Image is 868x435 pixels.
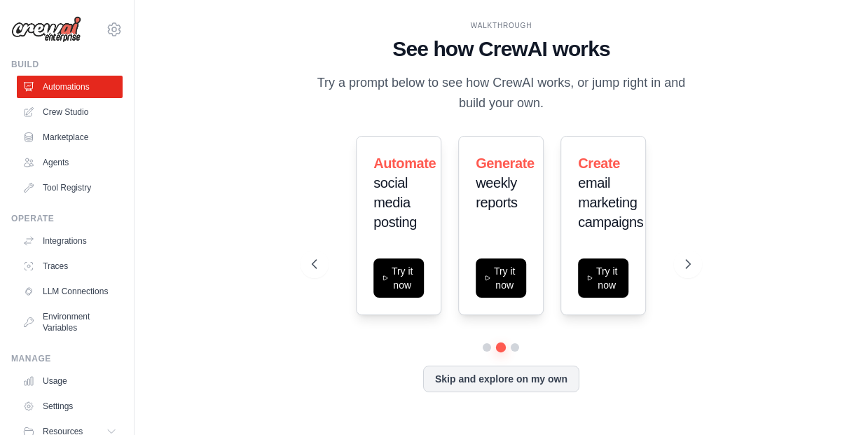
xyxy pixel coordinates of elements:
a: Agents [17,151,123,174]
iframe: Chat Widget [798,368,868,435]
span: email marketing campaigns [578,175,643,230]
h1: See how CrewAI works [312,36,691,62]
button: Skip and explore on my own [423,366,579,392]
div: Build [11,59,123,70]
span: Automate [374,156,436,171]
a: Marketplace [17,126,123,149]
span: Create [578,156,620,171]
div: WALKTHROUGH [312,20,691,31]
a: Traces [17,255,123,277]
span: social media posting [374,175,418,230]
a: Settings [17,395,123,417]
span: weekly reports [476,175,518,210]
span: Generate [476,156,535,171]
img: Logo [11,16,81,43]
a: Tool Registry [17,177,123,199]
a: Usage [17,370,123,392]
a: Integrations [17,230,123,252]
div: Operate [11,213,123,224]
a: Automations [17,76,123,98]
button: Try it now [374,258,425,298]
p: Try a prompt below to see how CrewAI works, or jump right in and build your own. [312,73,691,114]
a: Environment Variables [17,305,123,339]
button: Try it now [476,258,527,298]
div: Manage [11,353,123,364]
button: Try it now [578,258,628,298]
a: LLM Connections [17,280,123,303]
a: Crew Studio [17,101,123,123]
